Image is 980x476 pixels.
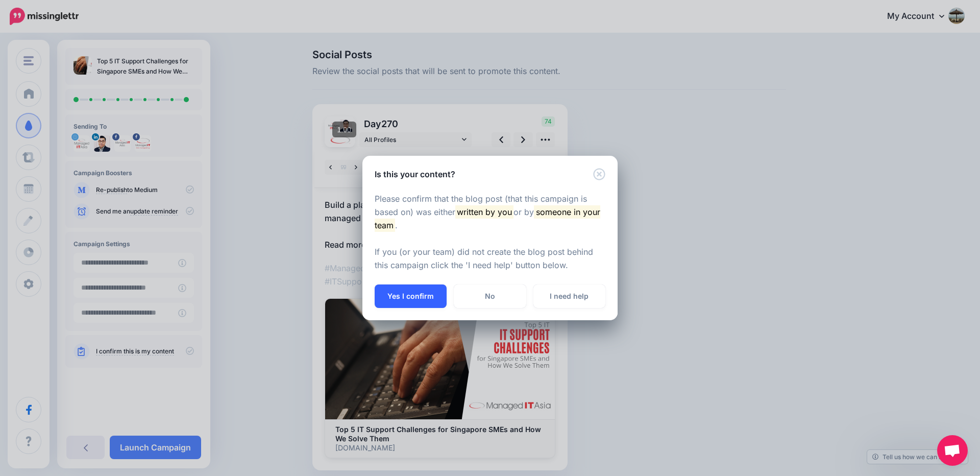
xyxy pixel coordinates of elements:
h5: Is this your content? [375,168,455,180]
button: Yes I confirm [375,284,447,308]
button: Close [593,168,605,181]
mark: someone in your team [375,205,600,232]
a: I need help [533,284,605,308]
p: Please confirm that the blog post (that this campaign is based on) was either or by . If you (or ... [375,193,605,272]
a: No [454,284,526,308]
mark: written by you [455,205,513,219]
